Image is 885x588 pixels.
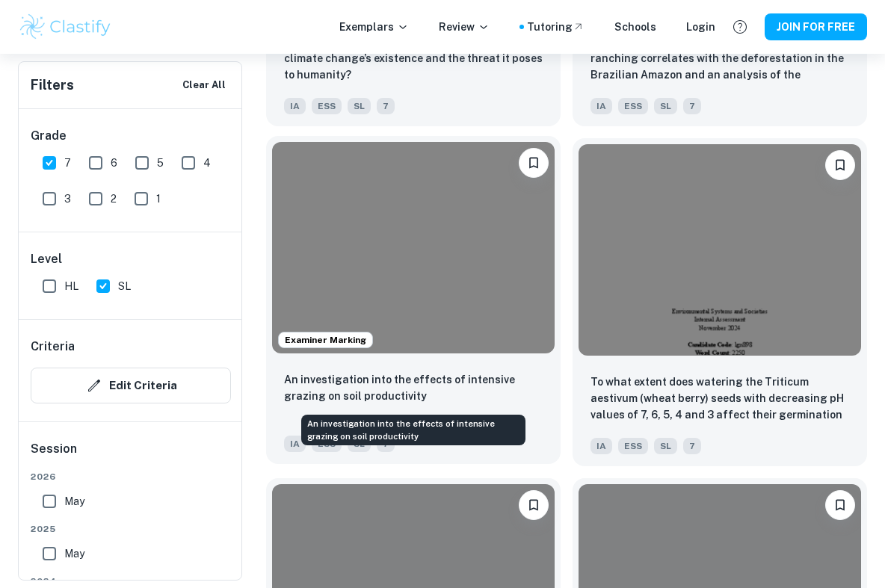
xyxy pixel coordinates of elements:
button: Please log in to bookmark exemplars [825,490,855,520]
span: HL [64,278,78,294]
span: SL [654,98,677,114]
div: An investigation into the effects of intensive grazing on soil productivity [301,415,525,445]
button: Please log in to bookmark exemplars [825,150,855,180]
span: May [64,493,84,510]
p: To what extent does watering the Triticum aestivum (wheat berry) seeds with decreasing pH values ... [590,374,849,424]
span: ESS [618,438,648,454]
p: Exemplars [339,19,409,35]
p: An investigation into the effects of intensive grazing on soil productivity [284,371,543,404]
img: Clastify logo [18,12,113,42]
span: 2024 [31,575,231,588]
h6: Session [31,440,231,470]
span: ESS [312,98,342,114]
button: Please log in to bookmark exemplars [519,490,549,520]
a: Tutoring [527,19,585,35]
span: 1 [156,191,161,207]
span: 7 [377,98,395,114]
span: IA [284,436,306,452]
button: Clear All [179,74,229,96]
span: IA [284,98,306,114]
span: IA [590,438,612,454]
span: May [64,545,84,562]
span: Examiner Marking [279,333,372,347]
span: SL [118,278,131,294]
button: Please log in to bookmark exemplars [519,148,549,178]
img: ESS IA example thumbnail: To what extent does watering the Triticu [579,144,861,356]
span: 2025 [31,522,231,536]
a: Please log in to bookmark exemplarsTo what extent does watering the Triticum aestivum (wheat berr... [573,138,867,467]
h6: Grade [31,127,231,145]
a: Schools [614,19,656,35]
span: 7 [683,98,701,114]
a: Login [686,19,715,35]
h6: Level [31,250,231,268]
span: IA [590,98,612,114]
span: 6 [111,155,117,171]
span: 7 [64,155,71,171]
span: SL [348,98,371,114]
p: An investigation of the extent to which cattle ranching correlates with the deforestation in the ... [590,34,849,84]
a: Examiner MarkingPlease log in to bookmark exemplarsAn investigation into the effects of intensive... [266,138,561,467]
img: ESS IA example thumbnail: An investigation into the effects of int [272,142,555,354]
span: 2026 [31,470,231,483]
h6: Criteria [31,338,75,356]
span: SL [654,438,677,454]
button: Help and Feedback [727,14,753,40]
p: To what extent does gender affect one’s view of climate change’s existence and the threat it pose... [284,34,543,83]
span: 4 [203,155,211,171]
button: Edit Criteria [31,368,231,403]
button: JOIN FOR FREE [765,13,867,40]
p: Review [439,19,490,35]
h6: Filters [31,75,74,96]
span: 3 [64,191,71,207]
span: 7 [683,438,701,454]
span: ESS [618,98,648,114]
span: 5 [157,155,164,171]
span: 2 [111,191,117,207]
